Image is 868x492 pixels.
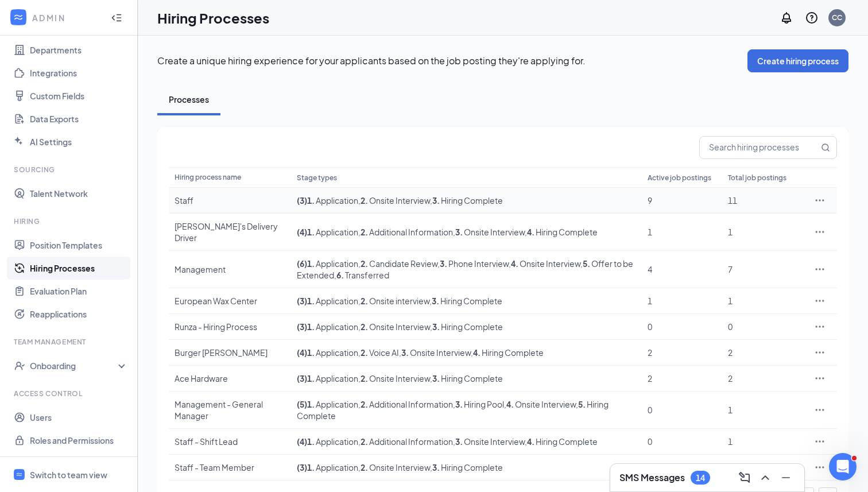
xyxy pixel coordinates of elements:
span: 1 [648,227,652,237]
span: , Hiring Complete [430,321,503,332]
b: 2 . [361,399,368,409]
span: , Hiring Complete [429,296,502,306]
b: 2 . [361,258,368,269]
button: Create hiring process [747,49,848,72]
svg: WorkstreamLogo [15,471,23,478]
th: Total job postings [722,167,803,188]
svg: Ellipses [814,321,826,332]
svg: Ellipses [814,436,826,447]
h3: SMS Messages [619,471,685,484]
b: 3 . [401,347,409,358]
div: 1 [728,462,797,473]
svg: Ellipses [814,195,826,206]
h1: Hiring Processes [157,8,269,28]
b: 5 . [583,258,590,269]
div: Sourcing [14,165,126,175]
b: 3 . [440,258,447,269]
p: Create a unique hiring experience for your applicants based on the job posting they're applying for. [157,55,747,67]
b: 2 . [361,195,368,206]
span: , Onsite interview [358,296,429,306]
span: 1 [648,296,652,306]
span: Application [307,347,358,358]
div: European Wax Center [175,295,285,307]
b: 3 . [455,399,463,409]
b: 2 . [361,347,368,358]
b: 2 . [361,373,368,383]
span: ( 3 ) [297,321,307,332]
div: Management [175,264,285,275]
a: Evaluation Plan [30,280,128,303]
b: 1 . [307,373,315,383]
div: 2 [728,373,797,384]
b: 5 . [578,399,586,409]
div: Team Management [14,337,126,347]
b: 1 . [307,321,315,332]
div: 14 [696,473,705,483]
span: Application [307,321,358,332]
span: Application [307,399,358,409]
span: , Hiring Complete [525,227,598,237]
b: 3 . [432,462,440,472]
span: Hiring process name [175,173,241,181]
svg: MagnifyingGlass [821,143,830,152]
a: Data Exports [30,107,128,130]
b: 1 . [307,195,315,206]
b: 1 . [307,347,315,358]
b: 4 . [473,347,480,358]
div: 1 [728,226,797,238]
a: Users [30,406,128,429]
b: 2 . [361,462,368,472]
b: 4 . [527,227,534,237]
div: Burger [PERSON_NAME] [175,347,285,358]
th: Stage types [291,167,642,188]
span: , Additional Information [358,399,453,409]
span: 0 [648,321,652,332]
b: 3 . [432,321,440,332]
svg: Ellipses [814,226,826,238]
div: Hiring [14,216,126,226]
div: Access control [14,389,126,398]
div: Staff - Team Member [175,462,285,473]
span: , Hiring Complete [430,195,503,206]
svg: Ellipses [814,373,826,384]
div: 11 [728,195,797,206]
a: Hiring Processes [30,257,128,280]
span: , Onsite Interview [358,321,430,332]
span: 0 [648,436,652,447]
span: Application [307,195,358,206]
svg: Ellipses [814,295,826,307]
b: 1 . [307,399,315,409]
b: 6 . [336,270,344,280]
span: , Onsite Interview [358,195,430,206]
span: , Onsite Interview [509,258,580,269]
div: [PERSON_NAME]'s Delivery Driver [175,220,285,243]
b: 2 . [361,296,368,306]
button: ComposeMessage [735,468,754,487]
b: 2 . [361,436,368,447]
span: Application [307,296,358,306]
span: , Voice AI [358,347,399,358]
span: Application [307,227,358,237]
th: Active job postings [642,167,722,188]
b: 3 . [455,436,463,447]
svg: ComposeMessage [738,471,751,485]
div: Processes [169,94,209,105]
span: , Hiring Complete [430,373,503,383]
b: 2 . [361,321,368,332]
div: Staff [175,195,285,206]
a: Reapplications [30,303,128,326]
svg: Collapse [111,12,122,24]
svg: UserCheck [14,360,25,371]
span: ( 5 ) [297,399,307,409]
span: ( 4 ) [297,227,307,237]
span: , Onsite Interview [453,436,525,447]
span: Application [307,258,358,269]
b: 3 . [432,195,440,206]
span: , Phone Interview [437,258,509,269]
div: 1 [728,436,797,447]
span: ( 3 ) [297,373,307,383]
iframe: Intercom live chat [829,453,857,481]
button: Minimize [777,468,795,487]
a: Roles and Permissions [30,429,128,452]
span: , Transferred [334,270,389,280]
